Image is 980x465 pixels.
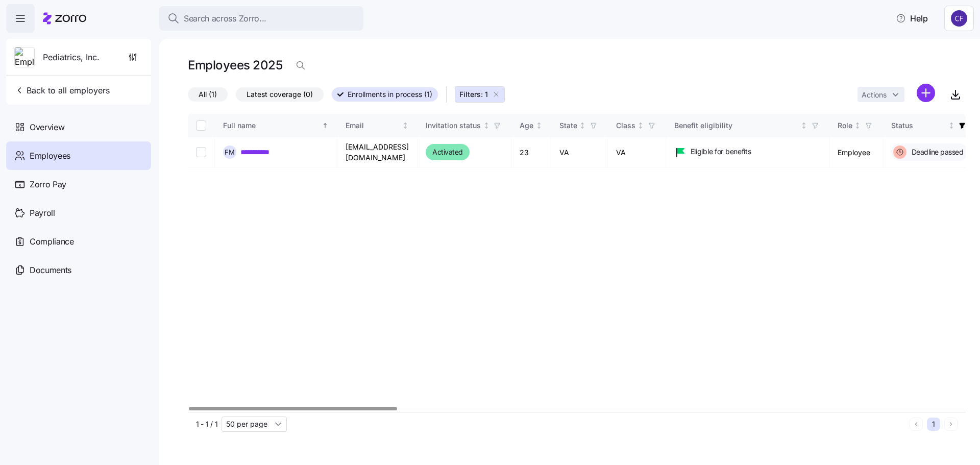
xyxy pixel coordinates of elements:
button: Actions [857,87,904,102]
div: Class [616,120,635,131]
a: Employees [6,141,151,170]
img: 7d4a9558da78dc7654dde66b79f71a2e [951,10,967,27]
div: State [559,120,577,131]
button: 1 [927,418,940,431]
div: Not sorted [402,122,409,129]
button: Previous page [910,418,923,431]
th: StateNot sorted [551,114,608,137]
button: Next page [944,418,958,431]
div: Full name [223,120,320,131]
td: Employee [829,137,883,168]
div: Not sorted [579,122,586,129]
span: Zorro Pay [30,178,66,191]
span: Eligible for benefits [691,146,751,157]
span: Documents [30,264,71,277]
div: Not sorted [800,122,807,129]
a: Zorro Pay [6,170,151,199]
th: Full nameSorted ascending [215,114,337,137]
a: Compliance [6,227,151,256]
span: Overview [30,121,64,134]
span: Pediatrics, Inc. [43,51,100,64]
span: Latest coverage (0) [247,88,313,101]
span: All (1) [199,88,217,101]
span: Deadline passed [909,147,964,157]
button: Filters: 1 [455,86,505,103]
span: Compliance [30,235,74,248]
div: Status [891,120,946,131]
div: Benefit eligibility [674,120,799,131]
span: Actions [862,91,887,99]
div: Not sorted [948,122,955,129]
button: Back to all employers [10,80,114,101]
td: VA [608,137,666,168]
th: Benefit eligibilityNot sorted [666,114,829,137]
a: Overview [6,113,151,141]
td: [EMAIL_ADDRESS][DOMAIN_NAME] [337,137,418,168]
div: Age [520,120,533,131]
div: Role [838,120,852,131]
input: Select all records [196,120,206,131]
div: Not sorted [637,122,644,129]
span: Employees [30,150,70,162]
span: Activated [432,146,463,158]
span: Filters: 1 [459,89,488,100]
th: RoleNot sorted [829,114,883,137]
h1: Employees 2025 [188,57,282,73]
span: Payroll [30,207,55,219]
input: Select record 1 [196,147,206,157]
span: Enrollments in process (1) [348,88,432,101]
span: F M [225,149,235,156]
div: Sorted ascending [322,122,329,129]
th: ClassNot sorted [608,114,666,137]
th: Invitation statusNot sorted [418,114,511,137]
span: 1 - 1 / 1 [196,419,217,429]
img: Employer logo [15,47,34,68]
a: Payroll [6,199,151,227]
div: Invitation status [426,120,481,131]
span: Help [896,12,928,25]
th: EmailNot sorted [337,114,418,137]
button: Help [888,8,936,29]
span: Search across Zorro... [184,12,266,25]
div: Email [346,120,400,131]
svg: add icon [917,84,935,102]
th: StatusNot sorted [883,114,977,137]
td: 23 [511,137,551,168]
span: Back to all employers [14,84,110,96]
button: Search across Zorro... [159,6,363,31]
div: Not sorted [535,122,543,129]
a: Documents [6,256,151,284]
div: Not sorted [483,122,490,129]
th: AgeNot sorted [511,114,551,137]
div: Not sorted [854,122,861,129]
td: VA [551,137,608,168]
